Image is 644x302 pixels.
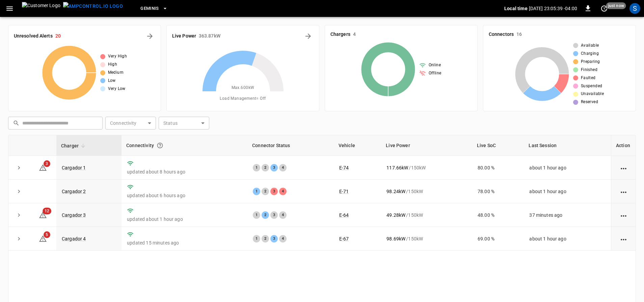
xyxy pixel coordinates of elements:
[472,180,524,203] td: 78.00 %
[172,32,196,40] h6: Live Power
[339,212,349,218] a: E-64
[253,235,260,242] div: 1
[127,216,242,223] p: updated about 1 hour ago
[386,164,467,171] div: / 150 kW
[126,139,243,152] div: Connectivity
[55,32,61,40] h6: 20
[606,2,626,9] span: just now
[270,235,278,242] div: 3
[62,165,86,170] a: Cargador 1
[581,99,598,106] span: Reserved
[339,165,349,170] a: E-74
[611,135,636,156] th: Action
[62,236,86,241] a: Cargador 4
[279,235,287,242] div: 4
[154,139,166,152] button: Connection between the charger and our software.
[39,164,47,170] a: 3
[386,188,467,195] div: / 150 kW
[108,77,116,84] span: Low
[619,164,628,171] div: action cell options
[581,59,600,65] span: Preparing
[599,3,610,14] button: set refresh interval
[472,156,524,180] td: 80.00 %
[472,203,524,227] td: 48.00 %
[339,189,349,194] a: E-71
[253,164,260,171] div: 1
[619,212,628,218] div: action cell options
[504,5,528,12] p: Local time
[14,163,24,173] button: expand row
[303,31,314,42] button: Energy Overview
[429,70,441,77] span: Offline
[386,212,467,218] div: / 150 kW
[220,95,266,102] span: Load Management = Off
[330,31,350,38] h6: Chargers
[108,69,124,76] span: Medium
[279,211,287,219] div: 4
[279,164,287,171] div: 4
[429,62,441,69] span: Online
[199,32,220,40] h6: 363.87 kW
[581,91,604,97] span: Unavailable
[581,42,599,49] span: Available
[581,75,596,82] span: Faulted
[334,135,381,156] th: Vehicle
[581,83,602,90] span: Suspended
[524,180,611,203] td: about 1 hour ago
[529,5,577,12] p: [DATE] 23:05:39 -04:00
[108,61,117,68] span: High
[61,142,87,150] span: Charger
[381,135,472,156] th: Live Power
[140,5,159,13] span: Geminis
[339,236,349,241] a: E-67
[22,2,60,15] img: Customer Logo
[386,212,405,218] p: 49.28 kW
[232,85,254,91] span: Max. 600 kW
[62,212,86,218] a: Cargador 3
[108,53,127,60] span: Very High
[619,188,628,195] div: action cell options
[516,31,522,38] h6: 16
[14,32,53,40] h6: Unresolved Alerts
[14,234,24,244] button: expand row
[629,3,640,14] div: profile-icon
[524,227,611,251] td: about 1 hour ago
[39,236,47,241] a: 5
[39,212,47,217] a: 12
[247,135,334,156] th: Connector Status
[253,211,260,219] div: 1
[138,2,170,15] button: Geminis
[262,164,269,171] div: 2
[353,31,356,38] h6: 4
[279,188,287,195] div: 4
[127,192,242,199] p: updated about 6 hours ago
[262,235,269,242] div: 2
[14,186,24,196] button: expand row
[524,203,611,227] td: 37 minutes ago
[108,86,126,92] span: Very Low
[14,210,24,220] button: expand row
[62,189,86,194] a: Cargador 2
[472,135,524,156] th: Live SoC
[262,188,269,195] div: 2
[127,168,242,175] p: updated about 8 hours ago
[581,50,599,57] span: Charging
[386,188,405,195] p: 98.24 kW
[127,239,242,246] p: updated 15 minutes ago
[581,67,597,73] span: Finished
[270,211,278,219] div: 3
[63,2,123,10] img: ampcontrol.io logo
[144,31,155,42] button: All Alerts
[489,31,514,38] h6: Connectors
[619,235,628,242] div: action cell options
[386,235,405,242] p: 98.69 kW
[386,164,408,171] p: 117.66 kW
[524,135,611,156] th: Last Session
[270,164,278,171] div: 3
[524,156,611,180] td: about 1 hour ago
[270,188,278,195] div: 3
[44,160,50,167] span: 3
[253,188,260,195] div: 1
[44,231,50,238] span: 5
[262,211,269,219] div: 2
